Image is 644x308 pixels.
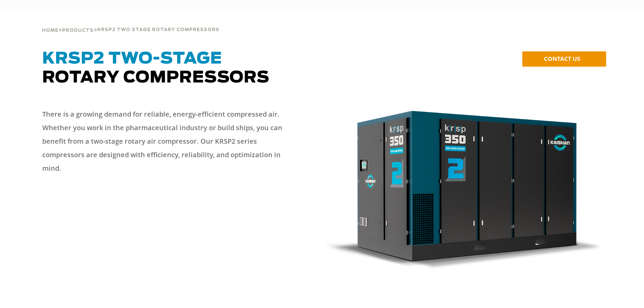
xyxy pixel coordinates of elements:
a: Home [42,27,58,33]
p: There is a growing demand for reliable, energy-efficient compressed air. Whether you work in the ... [42,108,295,175]
span: KRSP2 Two-Stage [42,51,222,67]
a: Products [62,27,94,33]
div: > > [42,10,219,36]
img: krsp350 [326,111,602,271]
span: Home [42,28,58,33]
span: krsp2 two stage rotary compressors [97,28,219,32]
span: Rotary Compressors [42,51,269,86]
a: CONTACT US [522,51,606,67]
span: Products [62,28,94,33]
span: CONTACT US [544,55,580,63]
